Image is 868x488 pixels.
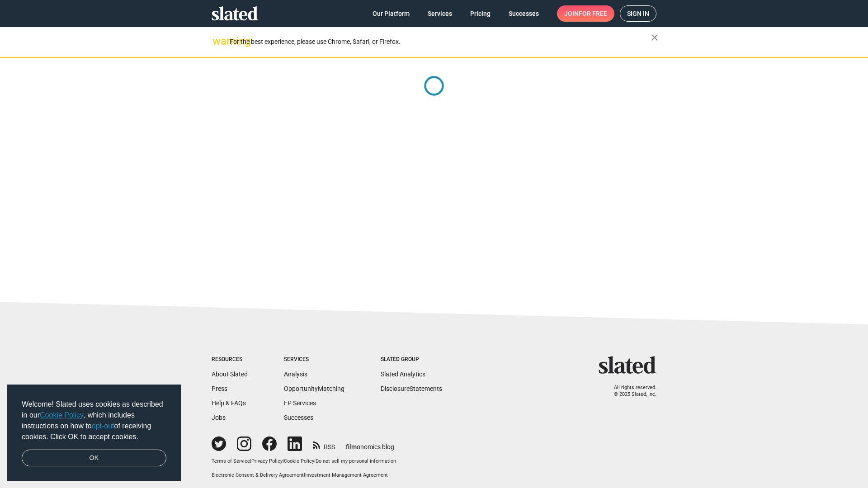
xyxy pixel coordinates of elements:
[381,385,442,392] a: DisclosureStatements
[470,5,491,22] span: Pricing
[313,437,335,451] a: RSS
[284,414,313,421] a: Successes
[314,458,316,464] span: |
[428,5,452,22] span: Services
[212,356,248,363] div: Resources
[305,472,388,478] a: Investment Management Agreement
[40,411,84,419] a: Cookie Policy
[250,458,251,464] span: |
[212,399,246,407] a: Help & FAQs
[212,371,248,378] a: About Slated
[557,5,614,22] a: Joinfor free
[304,472,305,478] span: |
[501,5,546,22] a: Successes
[579,5,607,22] span: for free
[7,385,181,481] div: cookieconsent
[381,356,442,363] div: Slated Group
[212,36,223,47] mat-icon: warning
[316,458,396,465] button: Do not sell my personal information
[251,458,283,464] a: Privacy Policy
[346,436,394,451] a: filmonomics blog
[22,399,166,442] span: Welcome! Slated uses cookies as described in our , which includes instructions on how to of recei...
[365,5,417,22] a: Our Platform
[420,5,459,22] a: Services
[604,385,656,398] p: All rights reserved. © 2025 Slated, Inc.
[212,472,304,478] a: Electronic Consent & Delivery Agreement
[284,399,316,407] a: EP Services
[230,36,651,48] div: For the best experience, please use Chrome, Safari, or Firefox.
[92,422,114,430] a: opt-out
[22,450,166,467] a: dismiss cookie message
[346,443,357,450] span: film
[373,5,410,22] span: Our Platform
[620,5,656,22] a: Sign in
[283,458,284,464] span: |
[284,458,314,464] a: Cookie Policy
[212,414,226,421] a: Jobs
[284,371,307,378] a: Analysis
[284,356,344,363] div: Services
[564,5,607,22] span: Join
[509,5,539,22] span: Successes
[212,385,227,392] a: Press
[212,458,250,464] a: Terms of Service
[627,6,649,21] span: Sign in
[649,32,660,43] mat-icon: close
[381,371,425,378] a: Slated Analytics
[284,385,344,392] a: OpportunityMatching
[463,5,498,22] a: Pricing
